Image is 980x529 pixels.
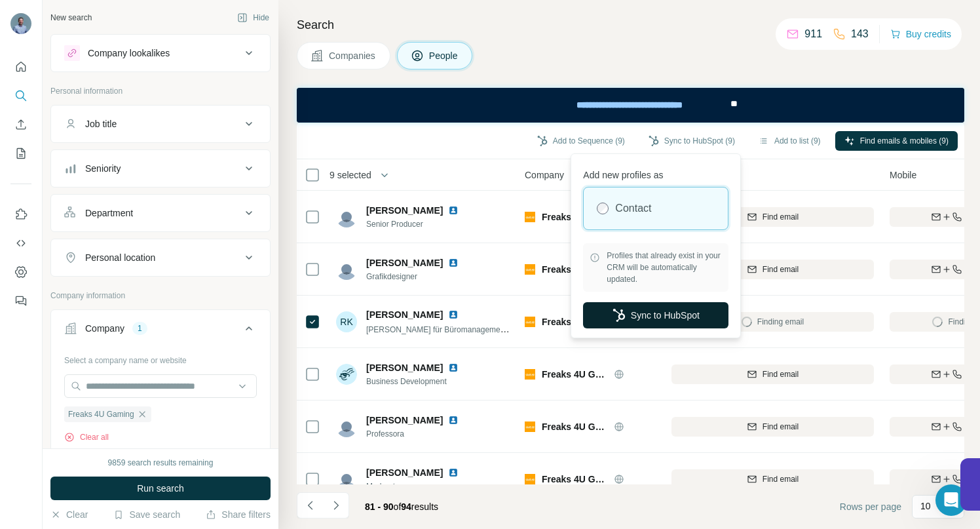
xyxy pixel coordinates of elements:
span: [PERSON_NAME] [366,361,443,374]
p: Company information [50,290,271,302]
span: Mobile [890,168,916,182]
img: Avatar [336,469,357,490]
span: Freaks 4U Gaming [542,210,607,224]
button: Save search [113,508,180,521]
button: Find emails & mobiles (9) [835,131,958,151]
button: Navigate to previous page [297,492,323,519]
img: Logo of Freaks 4U Gaming [525,317,535,327]
button: Job title [51,108,270,140]
span: Find email [763,211,799,223]
img: LinkedIn logo [448,467,459,478]
h4: Search [297,16,964,34]
span: Freaks 4U Gaming [542,473,607,486]
img: Logo of Freaks 4U Gaming [525,474,535,484]
img: LinkedIn logo [448,258,459,268]
img: Logo of Freaks 4U Gaming [525,264,535,275]
img: LinkedIn logo [448,205,459,216]
span: results [365,501,438,512]
div: 9859 search results remaining [108,457,214,469]
span: [PERSON_NAME] [366,466,443,479]
img: LinkedIn logo [448,362,459,373]
iframe: Banner [297,88,964,123]
img: Avatar [336,206,357,227]
span: Grafikdesigner [366,271,464,283]
span: Find email [763,264,799,275]
button: Run search [50,477,271,500]
span: Run search [137,482,184,495]
span: [PERSON_NAME] [366,414,443,427]
button: Find email [671,260,874,279]
span: Senior Producer [366,218,464,230]
button: Seniority [51,153,270,184]
span: [PERSON_NAME] für Büromanagement / People & Culture Associate [366,324,609,334]
p: 10 [920,500,931,513]
button: My lists [10,142,31,165]
button: Department [51,197,270,229]
p: 143 [851,26,869,42]
button: Navigate to next page [323,492,349,519]
span: [PERSON_NAME] [366,308,443,321]
div: Job title [85,117,117,130]
button: Share filters [206,508,271,521]
button: Sync to HubSpot [583,302,728,328]
span: of [394,501,402,512]
span: Find email [763,368,799,380]
button: Add to Sequence (9) [528,131,634,151]
span: 94 [401,501,411,512]
button: Personal location [51,242,270,273]
img: Logo of Freaks 4U Gaming [525,369,535,380]
button: Clear all [64,431,109,443]
span: Profiles that already exist in your CRM will be automatically updated. [607,250,722,285]
button: Quick start [10,55,31,79]
button: Feedback [10,289,31,313]
span: Find email [763,473,799,485]
img: Logo of Freaks 4U Gaming [525,421,535,432]
div: Personal location [85,251,155,264]
span: Companies [329,49,377,62]
label: Contact [615,201,651,216]
button: Search [10,84,31,108]
button: Company lookalikes [51,37,270,69]
button: Enrich CSV [10,113,31,136]
span: Rows per page [840,500,901,513]
img: LinkedIn logo [448,415,459,425]
span: Freaks 4U Gaming [542,315,607,328]
span: People [429,49,459,62]
img: LinkedIn logo [448,309,459,320]
div: Company lookalikes [88,47,170,60]
button: Buy credits [890,25,951,43]
div: Seniority [85,162,121,175]
span: Find emails & mobiles (9) [860,135,949,147]
button: Company1 [51,313,270,349]
p: Add new profiles as [583,163,728,182]
button: Find email [671,364,874,384]
button: Use Surfe on LinkedIn [10,203,31,226]
span: [PERSON_NAME] [366,204,443,217]
span: Find email [763,421,799,433]
button: Find email [671,207,874,227]
div: RK [336,311,357,332]
span: Professora [366,428,464,440]
button: Use Surfe API [10,231,31,255]
button: Hide [228,8,278,28]
span: Business Development [366,376,464,387]
button: Find email [671,469,874,489]
button: Clear [50,508,88,521]
span: Freaks 4U Gaming [542,263,607,276]
p: 911 [804,26,822,42]
img: Avatar [336,259,357,280]
button: Sync to HubSpot (9) [639,131,744,151]
div: Company [85,322,124,335]
span: Freaks 4U Gaming [542,368,607,381]
span: Freaks 4U Gaming [68,408,134,420]
div: Department [85,206,133,220]
span: 9 selected [330,168,371,182]
img: Avatar [336,416,357,437]
div: Select a company name or website [64,349,257,366]
span: [PERSON_NAME] [366,256,443,269]
span: 81 - 90 [365,501,394,512]
div: 1 [132,323,147,334]
iframe: Intercom live chat [935,484,967,516]
div: New search [50,12,92,24]
span: Moderator [366,480,464,492]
